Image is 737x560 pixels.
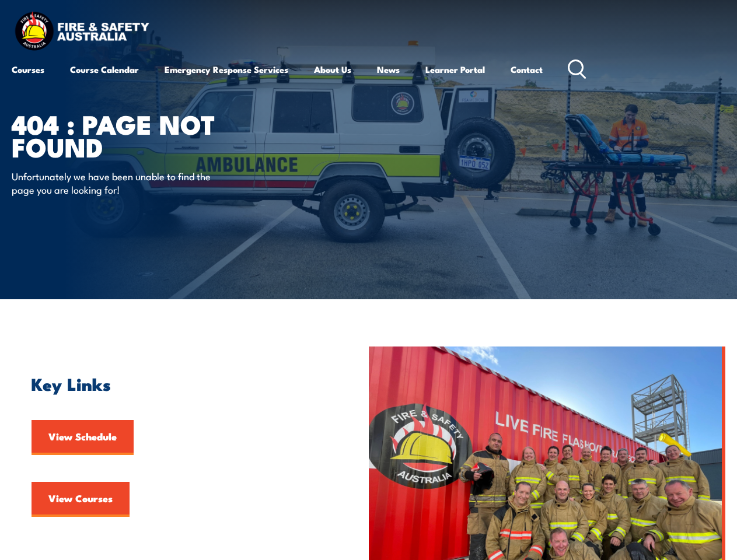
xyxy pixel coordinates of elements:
[12,112,300,157] h1: 404 : Page Not Found
[70,55,139,83] a: Course Calendar
[511,55,543,83] a: Contact
[32,420,134,455] a: View Schedule
[165,55,288,83] a: Emergency Response Services
[12,55,44,83] a: Courses
[32,376,351,391] h2: Key Links
[12,169,225,197] p: Unfortunately we have been unable to find the page you are looking for!
[314,55,351,83] a: About Us
[377,55,400,83] a: News
[32,482,130,517] a: View Courses
[425,55,485,83] a: Learner Portal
